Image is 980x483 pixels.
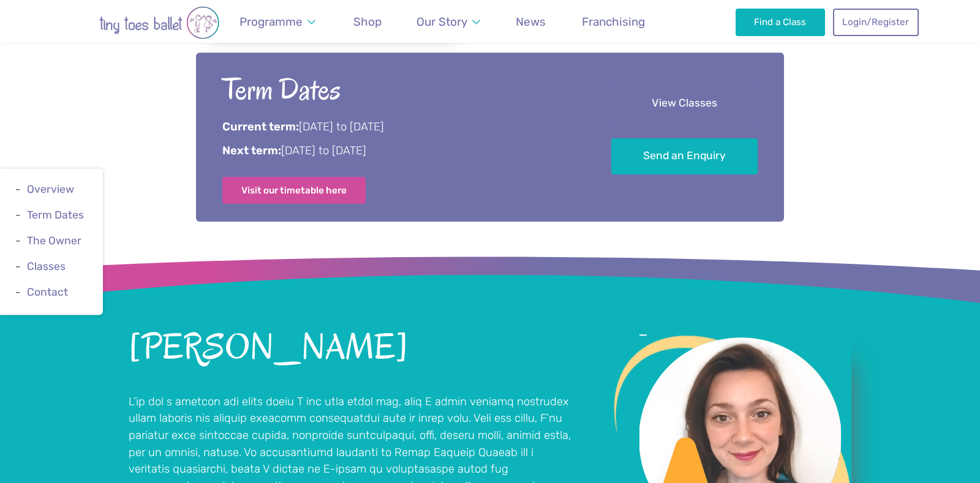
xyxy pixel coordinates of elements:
[27,209,84,221] a: Term Dates
[510,7,552,36] a: News
[222,70,577,109] h2: Term Dates
[222,143,577,159] p: [DATE] to [DATE]
[417,15,467,29] span: Our Story
[582,15,645,29] span: Franchising
[129,329,576,366] h2: [PERSON_NAME]
[27,286,68,299] a: Contact
[353,15,382,29] span: Shop
[576,7,650,36] a: Franchising
[61,6,257,39] img: tiny toes ballet
[239,15,303,29] span: Programme
[27,234,81,247] a: The Owner
[347,7,387,36] a: Shop
[233,7,321,36] a: Programme
[222,119,577,135] p: [DATE] to [DATE]
[222,120,299,133] strong: Current term:
[27,261,66,273] a: Classes
[833,9,919,36] a: Login/Register
[222,177,366,204] a: Visit our timetable here
[222,144,281,157] strong: Next term:
[27,183,74,195] a: Overview
[611,86,758,122] a: View Classes
[611,138,758,174] a: Send an Enquiry
[411,7,486,36] a: Our Story
[516,15,546,29] span: News
[736,9,826,36] a: Find a Class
